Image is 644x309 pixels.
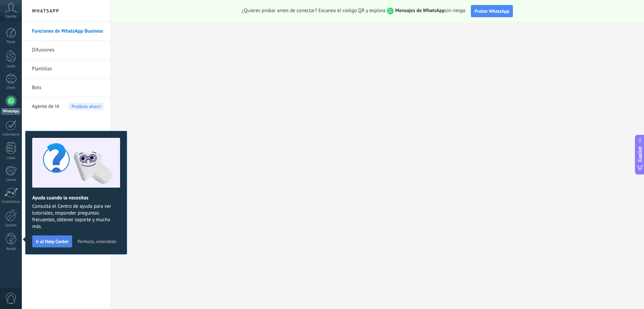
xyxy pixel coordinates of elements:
div: Correo [1,178,21,182]
div: Ayuda [1,247,21,251]
a: Agente de IAPruébalo ahora! [32,97,104,116]
div: Listas [1,156,21,160]
li: Difusiones [22,41,110,60]
span: Probar WhatsApp [475,8,509,14]
a: Difusiones [32,41,104,60]
div: Calendario [1,132,21,137]
button: Probar WhatsApp [471,5,513,17]
li: Agente de IA [22,97,110,116]
span: Pruébalo ahora! [69,103,104,110]
span: Ir al Help Center [36,239,68,244]
button: Ir al Help Center [32,235,72,247]
span: Cuenta [5,14,16,19]
div: Leads [1,64,21,69]
li: Bots [22,78,110,97]
span: Agente de IA [32,97,59,116]
a: Funciones de WhatsApp Business [32,22,104,41]
div: WhatsApp [1,108,20,115]
li: Funciones de WhatsApp Business [22,22,110,41]
button: Perfecto, entendido [74,236,119,246]
a: Plantillas [32,60,104,78]
span: Copilot [637,146,643,162]
div: Estadísticas [1,200,21,204]
span: ¿Quieres probar antes de conectar? Escanea el código QR y explora sin riesgo [242,7,466,14]
div: Chats [1,86,21,90]
div: Panel [1,40,21,44]
span: Perfecto, entendido [77,239,116,244]
a: Bots [32,78,104,97]
h2: Ayuda cuando la necesitas [32,195,120,201]
strong: Mensajes de WhatsApp [395,7,445,14]
li: Plantillas [22,60,110,78]
div: Ajustes [1,223,21,228]
span: Consulta el Centro de ayuda para ver tutoriales, responder preguntas frecuentes, obtener soporte ... [32,203,120,230]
